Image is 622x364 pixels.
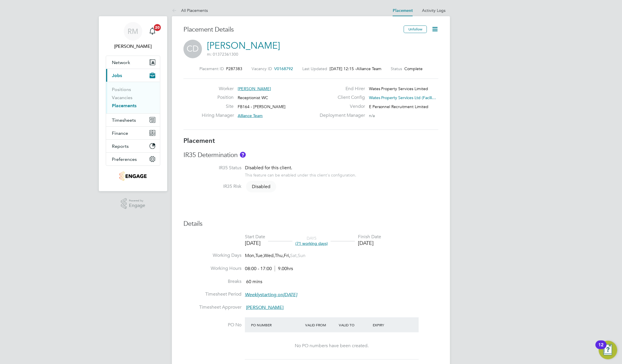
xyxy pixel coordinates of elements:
[106,140,160,152] button: Reports
[183,220,439,228] h3: Details
[358,234,381,240] div: Finish Date
[106,172,160,181] a: Go to home page
[284,253,290,259] span: Fri,
[330,66,357,71] span: [DATE] 12:15 -
[316,86,365,92] label: End Hirer
[106,127,160,139] button: Finance
[252,66,272,71] label: Vacancy ID
[283,292,297,298] em: [DATE]
[338,320,372,330] div: Valid To
[106,56,160,69] button: Network
[245,292,260,298] em: Weekly
[199,66,224,71] label: Placement ID
[172,8,208,13] a: All Placements
[246,305,283,310] span: [PERSON_NAME]
[238,113,263,118] span: Alliance Team
[106,114,160,126] button: Timesheets
[404,26,427,33] button: Unfollow
[245,234,265,240] div: Start Date
[251,343,413,349] div: No PO numbers have been created.
[112,60,130,65] span: Network
[599,341,617,359] button: Open Resource Center, 12 new notifications
[202,86,234,92] label: Worker
[112,103,137,108] a: Placements
[106,22,160,50] a: RM[PERSON_NAME]
[112,117,136,123] span: Timesheets
[274,66,293,71] span: V0168792
[290,253,298,259] span: Sat,
[154,24,161,31] span: 20
[99,16,167,191] nav: Main navigation
[316,112,365,119] label: Deployment Manager
[202,112,234,119] label: Hiring Manager
[106,69,160,82] button: Jobs
[240,152,246,158] button: About IR35
[128,28,139,35] span: RM
[183,291,241,297] label: Timesheet Period
[250,320,304,330] div: PO Number
[112,87,131,92] a: Positions
[245,171,356,178] div: This feature can be enabled under this client's configuration.
[255,253,264,259] span: Tue,
[599,345,604,352] div: 12
[207,52,238,57] span: m: 01372361300
[245,266,293,272] div: 08:00 - 17:00
[183,322,241,328] label: PO No
[246,279,262,285] span: 60 mins
[371,320,405,330] div: Expiry
[238,104,286,109] span: FB164 - [PERSON_NAME]
[183,304,241,310] label: Timesheet Approver
[246,181,276,192] span: Disabled
[238,95,268,100] span: Receptionist WC
[112,73,122,78] span: Jobs
[292,236,331,246] div: DAYS
[129,203,145,208] span: Engage
[183,252,241,259] label: Working Days
[357,66,381,71] span: Alliance Team
[226,66,242,71] span: P287383
[302,66,327,71] label: Last Updated
[106,153,160,165] button: Preferences
[183,26,399,34] h3: Placement Details
[245,240,265,246] div: [DATE]
[112,156,137,162] span: Preferences
[275,253,284,259] span: Thu,
[298,253,305,259] span: Sun
[393,8,413,13] a: Placement
[106,82,160,113] div: Jobs
[369,113,375,118] span: n/a
[264,253,275,259] span: Wed,
[245,292,297,298] span: starting on
[207,40,280,51] a: [PERSON_NAME]
[369,95,436,100] span: Wates Property Services Ltd (Facili…
[245,253,255,259] span: Mon,
[304,320,338,330] div: Valid From
[404,66,423,71] span: Complete
[202,103,234,110] label: Site
[295,241,328,246] span: (71 working days)
[245,165,292,171] span: Disabled for this client.
[391,66,402,71] label: Status
[369,86,428,91] span: Wates Property Services Limited
[358,240,381,246] div: [DATE]
[316,103,365,110] label: Vendor
[112,130,128,136] span: Finance
[183,279,241,285] label: Breaks
[121,198,146,209] a: Powered byEngage
[238,86,271,91] span: [PERSON_NAME]
[275,266,293,272] span: 9.00hrs
[112,95,132,100] a: Vacancies
[183,165,241,171] label: IR35 Status
[112,143,129,149] span: Reports
[422,8,445,13] a: Activity Logs
[369,104,429,109] span: E Personnel Recruitment Limited
[183,40,202,58] span: CD
[147,22,158,41] a: 20
[119,172,146,181] img: e-personnel-logo-retina.png
[129,198,145,203] span: Powered by
[183,183,241,190] label: IR35 Risk
[202,94,234,101] label: Position
[106,43,160,50] span: Rachel McIntosh
[183,137,215,145] b: Placement
[183,265,241,272] label: Working Hours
